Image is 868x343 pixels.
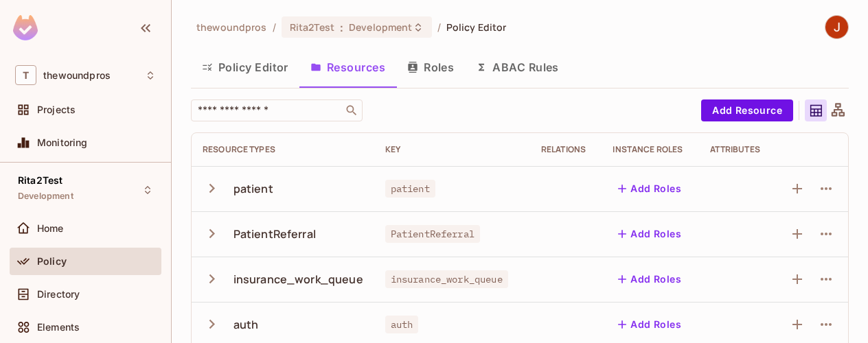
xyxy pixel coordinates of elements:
[385,180,435,198] span: patient
[43,70,111,81] span: Workspace: thewoundpros
[613,144,687,155] div: Instance roles
[15,65,36,85] span: T
[613,178,687,200] button: Add Roles
[37,104,76,115] span: Projects
[273,21,276,34] li: /
[385,225,480,243] span: PatientReferral
[37,223,64,234] span: Home
[203,144,363,155] div: Resource Types
[825,16,848,38] img: Javier Amador
[465,50,570,84] button: ABAC Rules
[233,272,363,287] div: insurance_work_queue
[613,223,687,245] button: Add Roles
[710,144,764,155] div: Attributes
[18,175,62,186] span: Rita2Test
[613,314,687,335] button: Add Roles
[290,21,334,34] span: Rita2Test
[37,322,80,333] span: Elements
[233,181,273,196] div: patient
[233,226,316,241] div: PatientReferral
[18,191,73,202] span: Development
[339,22,344,33] span: :
[191,50,299,84] button: Policy Editor
[613,268,687,290] button: Add Roles
[37,289,80,300] span: Directory
[385,144,519,155] div: Key
[299,50,396,84] button: Resources
[349,21,412,34] span: Development
[437,21,441,34] li: /
[385,316,419,333] span: auth
[701,99,793,121] button: Add Resource
[233,317,259,332] div: auth
[446,21,507,34] span: Policy Editor
[541,144,591,155] div: Relations
[37,137,88,148] span: Monitoring
[13,15,38,40] img: SReyMgAAAABJRU5ErkJggg==
[385,270,508,288] span: insurance_work_queue
[196,21,267,34] span: the active workspace
[37,256,67,267] span: Policy
[396,50,465,84] button: Roles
